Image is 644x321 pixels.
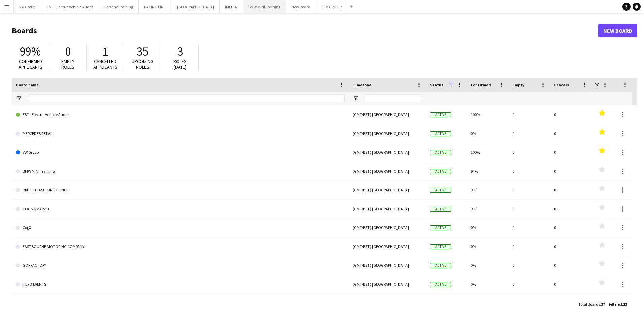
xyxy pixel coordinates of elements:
[578,301,600,307] span: Total Boards
[16,294,345,313] a: IMEDIA
[466,162,508,180] div: 94%
[12,26,598,36] h1: Boards
[139,0,171,13] button: RACING LINE
[349,200,426,218] div: (GMT/BST) [GEOGRAPHIC_DATA]
[365,94,422,102] input: Timezone Filter Input
[466,275,508,293] div: 0%
[466,294,508,312] div: 0%
[508,124,550,143] div: 0
[508,181,550,199] div: 0
[508,218,550,237] div: 0
[16,200,345,218] a: COGS & MARVEL
[598,24,637,37] a: New Board
[41,0,99,13] button: EST - Electric Vehicle Audits
[16,162,345,181] a: BMW MINI Training
[349,256,426,275] div: (GMT/BST) [GEOGRAPHIC_DATA]
[349,143,426,162] div: (GMT/BST) [GEOGRAPHIC_DATA]
[20,44,41,59] span: 99%
[430,82,443,87] span: Status
[16,82,39,87] span: Board name
[430,188,451,193] span: Active
[601,301,605,307] span: 37
[349,294,426,312] div: (GMT/BST) [GEOGRAPHIC_DATA]
[508,237,550,256] div: 0
[16,95,22,101] button: Open Filter Menu
[65,44,71,59] span: 0
[171,0,220,13] button: [GEOGRAPHIC_DATA]
[132,58,153,70] span: Upcoming roles
[316,0,347,13] button: SLM GROUP
[508,105,550,124] div: 0
[550,181,592,199] div: 0
[430,150,451,155] span: Active
[550,256,592,275] div: 0
[16,275,345,294] a: HERO EVENTS
[430,131,451,136] span: Active
[430,112,451,117] span: Active
[349,181,426,199] div: (GMT/BST) [GEOGRAPHIC_DATA]
[609,301,622,307] span: Filtered
[16,143,345,162] a: VW Group
[177,44,183,59] span: 3
[554,82,569,87] span: Cancels
[550,294,592,312] div: 0
[550,105,592,124] div: 0
[93,58,117,70] span: Cancelled applicants
[349,237,426,256] div: (GMT/BST) [GEOGRAPHIC_DATA]
[19,58,42,70] span: Confirmed applicants
[466,237,508,256] div: 0%
[609,297,627,311] div: :
[550,275,592,293] div: 0
[550,237,592,256] div: 0
[137,44,148,59] span: 35
[508,275,550,293] div: 0
[466,181,508,199] div: 0%
[61,58,74,70] span: Empty roles
[430,225,451,230] span: Active
[349,218,426,237] div: (GMT/BST) [GEOGRAPHIC_DATA]
[508,200,550,218] div: 0
[578,297,605,311] div: :
[16,218,345,237] a: CogX
[466,105,508,124] div: 100%
[508,256,550,275] div: 0
[466,143,508,162] div: 100%
[99,0,139,13] button: Porsche Training
[286,0,316,13] button: New Board
[220,0,243,13] button: IMEDIA
[508,143,550,162] div: 0
[349,105,426,124] div: (GMT/BST) [GEOGRAPHIC_DATA]
[466,124,508,143] div: 0%
[623,301,627,307] span: 23
[466,218,508,237] div: 0%
[430,169,451,174] span: Active
[16,124,345,143] a: MERCEDES RETAIL
[550,218,592,237] div: 0
[471,82,491,87] span: Confirmed
[550,200,592,218] div: 0
[349,275,426,293] div: (GMT/BST) [GEOGRAPHIC_DATA]
[550,124,592,143] div: 0
[430,207,451,212] span: Active
[243,0,286,13] button: BMW MINI Training
[508,294,550,312] div: 0
[466,200,508,218] div: 0%
[16,181,345,200] a: BRITISH FASHION COUNCIL
[14,0,41,13] button: VW Group
[466,256,508,275] div: 0%
[349,162,426,180] div: (GMT/BST) [GEOGRAPHIC_DATA]
[16,256,345,275] a: GORFACTORY
[430,244,451,249] span: Active
[16,237,345,256] a: EASTBOURNE MOTORING COMPANY
[512,82,524,87] span: Empty
[173,58,187,70] span: Roles [DATE]
[430,263,451,268] span: Active
[508,162,550,180] div: 0
[16,105,345,124] a: EST - Electric Vehicle Audits
[550,162,592,180] div: 0
[28,94,345,102] input: Board name Filter Input
[349,124,426,143] div: (GMT/BST) [GEOGRAPHIC_DATA]
[430,282,451,287] span: Active
[550,143,592,162] div: 0
[353,82,372,87] span: Timezone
